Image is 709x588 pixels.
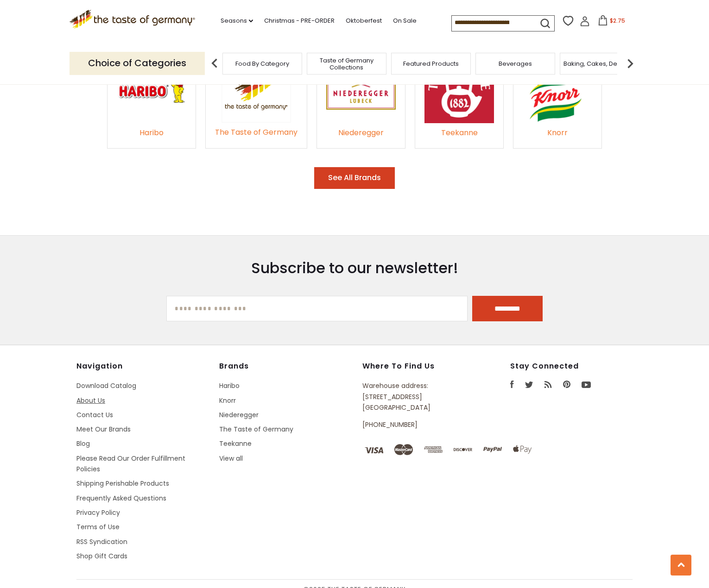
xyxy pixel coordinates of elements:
[76,439,90,448] a: Blog
[235,60,289,67] a: Food By Category
[76,479,169,488] a: Shipping Perishable Products
[499,60,532,67] a: Beverages
[326,127,396,139] div: Niederegger
[219,410,259,419] a: Niederegger
[76,522,120,532] a: Terms of Use
[76,494,166,503] a: Frequently Asked Questions
[76,410,113,419] a: Contact Us
[610,17,625,25] span: $2.75
[76,396,105,405] a: About Us
[592,15,631,29] button: $2.75
[264,16,335,26] a: Christmas - PRE-ORDER
[76,362,210,371] h4: Navigation
[76,454,185,474] a: Please Read Our Order Fulfillment Policies
[117,116,186,139] a: Haribo
[621,54,639,73] img: next arrow
[523,54,592,123] img: Knorr
[314,167,395,189] button: See All Brands
[76,551,127,561] a: Shop Gift Cards
[362,419,468,430] p: [PHONE_NUMBER]
[76,381,136,390] a: Download Catalog
[219,439,252,448] a: Teekanne
[393,16,417,26] a: On Sale
[166,259,543,277] h3: Subscribe to our newsletter!
[523,127,592,139] div: Knorr
[215,126,298,139] div: The Taste of Germany
[219,362,353,371] h4: Brands
[403,60,459,67] a: Featured Products
[510,362,633,371] h4: Stay Connected
[70,52,205,75] p: Choice of Categories
[362,381,468,413] p: Warehouse address: [STREET_ADDRESS] [GEOGRAPHIC_DATA]
[222,54,291,123] img: The Taste of Germany
[221,16,253,26] a: Seasons
[215,115,298,139] a: The Taste of Germany
[424,127,494,139] div: Teekanne
[424,54,494,123] img: Teekanne
[219,425,293,434] a: The Taste of Germany
[219,454,243,463] a: View all
[219,381,240,390] a: Haribo
[76,537,127,546] a: RSS Syndication
[326,54,396,123] img: Niederegger
[563,60,635,67] a: Baking, Cakes, Desserts
[326,116,396,139] a: Niederegger
[310,57,384,71] a: Taste of Germany Collections
[362,362,468,371] h4: Where to find us
[117,54,186,123] img: Haribo
[117,127,186,139] div: Haribo
[523,116,592,139] a: Knorr
[76,508,120,517] a: Privacy Policy
[424,116,494,139] a: Teekanne
[346,16,382,26] a: Oktoberfest
[219,396,236,405] a: Knorr
[76,425,131,434] a: Meet Our Brands
[205,54,224,73] img: previous arrow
